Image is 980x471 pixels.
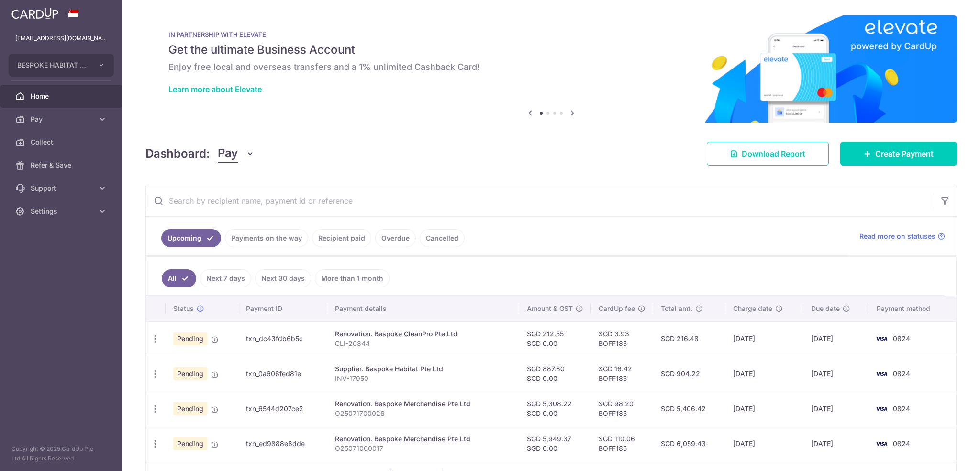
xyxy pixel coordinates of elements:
a: More than 1 month [315,269,390,287]
img: Bank Card [872,438,891,449]
p: [EMAIL_ADDRESS][DOMAIN_NAME] [15,34,107,43]
span: Collect [31,138,94,147]
p: O25071700026 [335,409,512,418]
td: SGD 5,308.22 SGD 0.00 [519,391,591,426]
p: O25071000017 [335,444,512,453]
td: [DATE] [725,356,803,391]
a: Next 7 days [200,269,251,287]
td: SGD 216.48 [653,321,725,356]
span: Pay [218,145,238,163]
a: Payments on the way [225,229,308,247]
td: [DATE] [725,426,803,461]
td: SGD 5,949.37 SGD 0.00 [519,426,591,461]
a: All [162,269,196,287]
span: 0824 [893,439,910,448]
h4: Dashboard: [145,145,210,162]
span: 0824 [893,404,910,413]
td: [DATE] [803,426,869,461]
a: Cancelled [420,229,465,247]
td: [DATE] [725,391,803,426]
span: Pending [173,367,207,380]
span: Amount & GST [527,304,573,313]
td: SGD 904.22 [653,356,725,391]
td: SGD 212.55 SGD 0.00 [519,321,591,356]
span: Status [173,304,194,313]
h5: Get the ultimate Business Account [168,42,934,57]
img: Bank Card [872,333,891,345]
iframe: Opens a widget where you can find more information [919,442,970,466]
input: Search by recipient name, payment id or reference [146,185,934,216]
span: CardUp fee [599,304,635,313]
th: Payment ID [238,296,327,321]
td: SGD 887.80 SGD 0.00 [519,356,591,391]
th: Payment method [869,296,956,321]
td: SGD 110.06 BOFF185 [591,426,653,461]
td: SGD 5,406.42 [653,391,725,426]
span: Read more on statuses [859,231,935,241]
img: Renovation banner [145,15,957,123]
span: Pending [173,332,207,345]
img: CardUp [11,8,58,19]
span: Download Report [742,148,805,160]
button: BESPOKE HABITAT B47KT PTE. LTD. [9,54,114,77]
td: txn_6544d207ce2 [238,391,327,426]
td: [DATE] [803,321,869,356]
button: Pay [218,145,255,163]
a: Next 30 days [255,269,311,287]
td: SGD 16.42 BOFF185 [591,356,653,391]
td: txn_dc43fdb6b5c [238,321,327,356]
h6: Enjoy free local and overseas transfers and a 1% unlimited Cashback Card! [168,61,934,73]
img: Bank Card [872,368,891,379]
th: Payment details [327,296,519,321]
img: Bank Card [872,403,891,414]
a: Recipient paid [312,229,371,247]
span: Pending [173,402,207,415]
div: Renovation. Bespoke Merchandise Pte Ltd [335,434,512,444]
a: Download Report [707,142,829,166]
p: IN PARTNERSHIP WITH ELEVATE [168,31,934,38]
td: txn_0a606fed81e [238,356,327,391]
td: txn_ed9888e8dde [238,426,327,461]
td: [DATE] [803,356,869,391]
div: Renovation. Bespoke Merchandise Pte Ltd [335,399,512,409]
span: 0824 [893,334,910,343]
span: Refer & Save [31,161,94,170]
span: Charge date [733,304,772,313]
span: Home [31,92,94,101]
span: Settings [31,207,94,216]
span: Pending [173,437,207,450]
span: 0824 [893,369,910,378]
td: [DATE] [803,391,869,426]
span: BESPOKE HABITAT B47KT PTE. LTD. [17,60,88,70]
span: Due date [811,304,840,313]
span: Total amt. [661,304,692,313]
div: Renovation. Bespoke CleanPro Pte Ltd [335,329,512,339]
a: Upcoming [161,229,221,247]
a: Read more on statuses [859,231,945,241]
div: Supplier. Bespoke Habitat Pte Ltd [335,364,512,374]
td: [DATE] [725,321,803,356]
td: SGD 6,059.43 [653,426,725,461]
span: Pay [31,115,94,124]
td: SGD 3.93 BOFF185 [591,321,653,356]
span: Support [31,184,94,193]
a: Learn more about Elevate [168,84,262,94]
p: INV-17950 [335,374,512,383]
td: SGD 98.20 BOFF185 [591,391,653,426]
a: Overdue [375,229,416,247]
p: CLI-20844 [335,339,512,348]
